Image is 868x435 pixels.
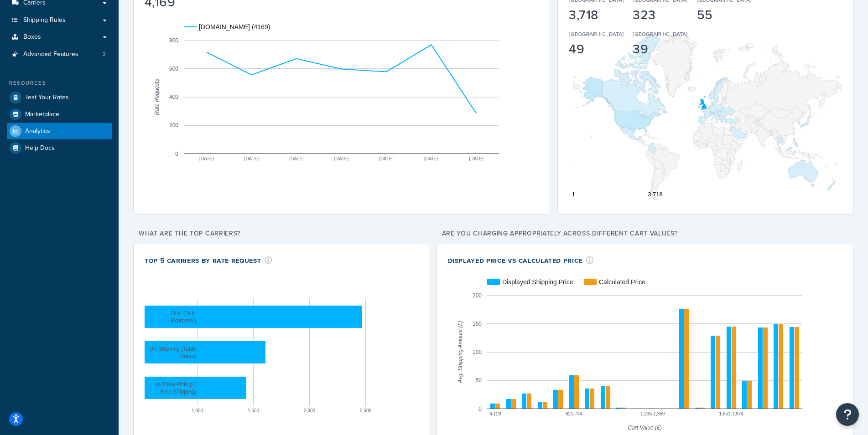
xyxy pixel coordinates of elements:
[633,43,687,56] div: 39
[7,12,112,29] a: Shipping Rules
[640,411,665,416] text: 1,236-1,359
[171,317,196,323] text: Express®)
[248,408,259,413] text: 1,500
[180,353,196,359] text: Rates)
[836,403,859,426] button: Open Resource Center
[424,156,439,161] text: [DATE]
[473,349,482,355] text: 100
[133,227,429,240] p: What are the top carriers?
[697,9,752,21] div: 55
[7,46,112,63] a: Advanced Features2
[154,79,160,115] text: Rate Requests
[565,411,582,416] text: 621-744
[569,43,624,56] div: 49
[23,16,66,24] span: Shipping Rules
[457,321,463,384] text: Avg. Shipping Amount (£)
[7,140,112,156] a: Help Docs
[192,408,203,413] text: 1,000
[156,381,196,387] text: In-Store Pickup (
[569,30,624,38] p: [GEOGRAPHIC_DATA]
[304,408,315,413] text: 2,000
[469,156,483,161] text: [DATE]
[719,411,743,416] text: 1,851-1,974
[569,30,842,203] svg: A chart.
[437,227,853,240] p: Are you charging appropriately across different cart values?
[7,89,112,106] a: Test Your Rates
[160,388,196,394] text: Free Shipping)
[489,411,501,416] text: 6-129
[169,66,178,72] text: 600
[569,9,624,21] div: 3,718
[360,408,371,413] text: 2,500
[7,79,112,87] div: Resources
[379,156,394,161] text: [DATE]
[25,128,50,135] span: Analytics
[103,51,106,58] span: 2
[628,424,661,430] text: Cart Value (£)
[149,345,196,352] text: UK Shipping (Table
[25,94,69,102] span: Test Your Rates
[572,191,575,198] text: 1
[7,29,112,46] a: Boxes
[175,150,178,157] text: 0
[633,9,687,21] div: 323
[25,144,55,152] span: Help Docs
[502,278,573,286] text: Displayed Shipping Price
[7,106,112,123] a: Marketplace
[334,156,349,161] text: [DATE]
[169,37,178,43] text: 800
[171,310,196,316] text: DHL (DHL
[23,51,78,58] span: Advanced Features
[23,33,41,41] span: Boxes
[289,156,304,161] text: [DATE]
[169,94,178,100] text: 400
[7,123,112,139] a: Analytics
[169,122,178,128] text: 200
[599,278,645,286] text: Calculated Price
[633,30,687,38] p: [GEOGRAPHIC_DATA]
[448,255,594,266] div: Displayed Price vs Calculated Price
[244,156,259,161] text: [DATE]
[473,321,482,327] text: 150
[473,292,482,298] text: 200
[475,377,482,384] text: 50
[648,191,663,198] text: 3,718
[478,405,482,412] text: 0
[199,156,214,161] text: [DATE]
[145,10,539,184] svg: A chart.
[25,111,59,118] span: Marketplace
[199,23,270,31] text: [DOMAIN_NAME] (4169)
[7,46,112,63] li: Advanced Features
[145,255,272,266] div: Top 5 Carriers by Rate Request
